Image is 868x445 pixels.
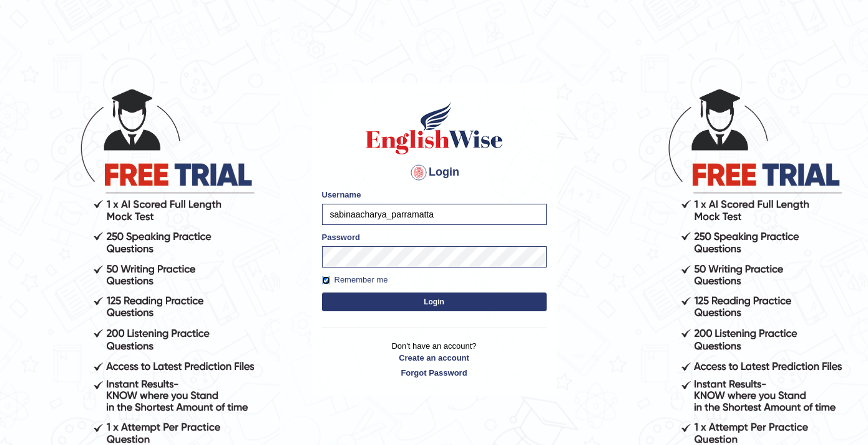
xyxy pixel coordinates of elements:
[322,352,547,364] a: Create an account
[322,276,330,284] input: Remember me
[322,292,547,311] button: Login
[322,231,360,243] label: Password
[363,100,505,156] img: Logo of English Wise sign in for intelligent practice with AI
[322,274,388,286] label: Remember me
[322,189,361,201] label: Username
[322,340,547,379] p: Don't have an account?
[322,367,547,379] a: Forgot Password
[322,162,547,182] h4: Login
